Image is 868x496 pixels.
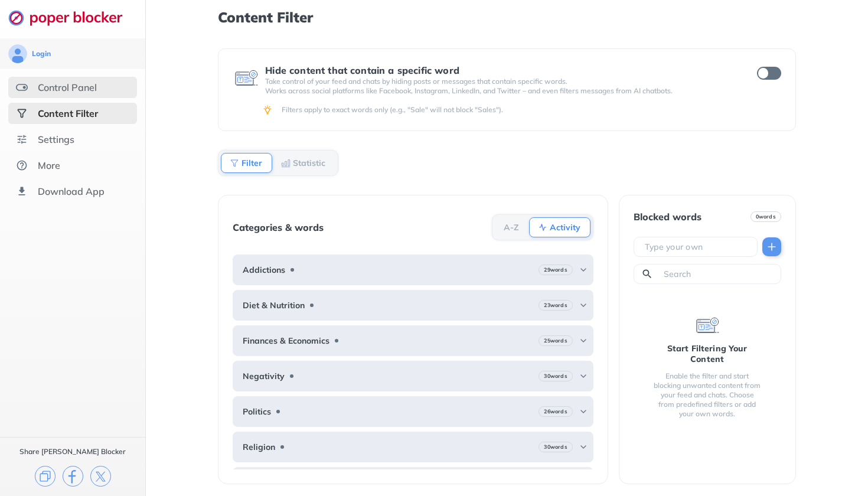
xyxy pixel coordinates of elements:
div: Categories & words [233,222,324,233]
input: Search [663,268,776,280]
img: x.svg [90,466,111,487]
b: Religion [243,442,275,452]
img: Activity [538,223,547,232]
div: Login [32,49,51,58]
b: 23 words [544,301,567,309]
img: Filter [230,158,239,168]
div: More [38,159,60,171]
img: about.svg [16,159,28,171]
b: Politics [243,407,271,416]
img: download-app.svg [16,185,28,197]
b: A-Z [504,224,519,231]
b: Filter [242,159,262,167]
b: Addictions [243,265,285,275]
h1: Content Filter [218,9,795,25]
b: 26 words [544,407,567,416]
b: Diet & Nutrition [243,301,305,310]
img: avatar.svg [8,44,27,63]
div: Download App [38,185,105,197]
div: Hide content that contain a specific word [265,65,735,76]
div: Share [PERSON_NAME] Blocker [19,447,126,456]
img: copy.svg [35,466,56,487]
img: social-selected.svg [16,107,28,119]
b: Negativity [243,371,285,381]
div: Enable the filter and start blocking unwanted content from your feed and chats. Choose from prede... [652,371,762,419]
input: Type your own [644,241,752,253]
b: 29 words [544,266,567,274]
p: Works across social platforms like Facebook, Instagram, LinkedIn, and Twitter – and even filters ... [265,86,735,96]
img: logo-webpage.svg [8,9,135,26]
b: 25 words [544,337,567,345]
p: Take control of your feed and chats by hiding posts or messages that contain specific words. [265,77,735,86]
div: Control Panel [38,81,97,93]
img: Statistic [281,158,291,168]
img: features.svg [16,81,28,93]
div: Content Filter [38,107,98,119]
b: 30 words [544,443,567,451]
b: Activity [550,224,580,231]
div: Settings [38,133,74,145]
b: Statistic [293,159,325,167]
div: Start Filtering Your Content [652,343,762,364]
img: settings.svg [16,133,28,145]
div: Blocked words [634,211,701,222]
b: 0 words [756,213,776,221]
b: Finances & Economics [243,336,329,345]
div: Filters apply to exact words only (e.g., "Sale" will not block "Sales"). [282,105,779,115]
img: facebook.svg [63,466,83,487]
b: 30 words [544,372,567,380]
